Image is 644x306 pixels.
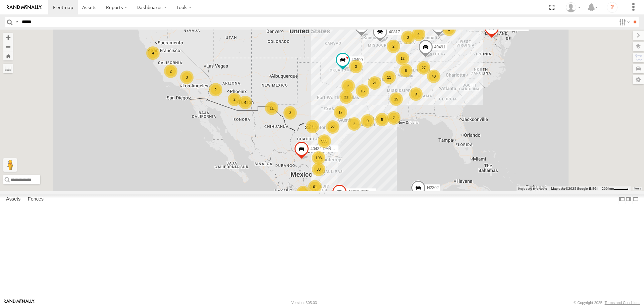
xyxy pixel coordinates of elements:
div: 4 [146,46,160,60]
span: 200 km [602,187,613,190]
button: Zoom Home [3,51,13,60]
i: ? [607,2,618,13]
div: 2 [442,23,456,36]
label: Measure [3,64,13,73]
div: 4 [238,96,252,109]
div: 3 [401,31,415,44]
span: 40432 DAÑADO [310,147,340,151]
span: 42313 PERDIDO [348,189,379,194]
span: 40491 [434,45,445,49]
label: Search Filter Options [616,17,631,27]
img: rand-logo.svg [7,5,42,10]
span: Map data ©2025 Google, INEGI [551,187,598,190]
div: © Copyright 2025 - [574,301,640,305]
div: 4 [306,120,319,133]
span: 40400 [352,58,363,62]
div: 16 [356,84,369,98]
div: 40 [427,70,440,83]
div: 27 [326,120,339,134]
div: 2 [228,93,241,106]
span: N2302 [427,186,439,190]
a: Terms [634,187,641,190]
button: Zoom out [3,42,13,51]
div: 3 [349,60,363,73]
div: 12 [396,52,409,65]
div: Version: 305.03 [291,301,317,305]
div: 7 [387,111,400,125]
div: 193 [312,151,325,165]
div: 9 [361,114,374,128]
div: 3 [180,71,194,84]
div: 27 [417,61,430,75]
div: 11 [265,101,278,115]
div: 61 [308,180,322,193]
div: 21 [339,90,353,104]
div: 38 [312,163,325,176]
div: 11 [382,71,396,84]
div: 21 [368,76,381,90]
div: 3 [283,106,297,120]
div: 3 [409,87,423,101]
label: Fences [24,195,47,204]
label: Dock Summary Table to the Left [619,194,625,204]
div: 2 [387,40,400,53]
div: 555 [318,134,331,148]
button: Keyboard shortcuts [518,186,547,191]
div: 2 [209,83,222,96]
div: 2 [341,79,355,93]
div: 2 [164,64,177,78]
div: Caseta Laredo TX [563,2,583,12]
button: Map Scale: 200 km per 42 pixels [600,186,631,191]
button: Drag Pegman onto the map to open Street View [3,158,17,172]
div: 17 [334,105,347,119]
div: 2 [347,117,361,131]
label: Hide Summary Table [632,194,639,204]
label: Search Query [14,17,19,27]
div: 4 [412,28,425,41]
label: Assets [3,195,24,204]
label: Dock Summary Table to the Right [625,194,632,204]
a: Visit our Website [4,299,35,306]
label: Map Settings [633,75,644,84]
a: Terms and Conditions [605,301,640,305]
button: Zoom in [3,33,13,42]
div: 5 [375,113,389,126]
div: 59 [297,186,310,199]
div: 15 [389,92,403,106]
div: 6 [399,64,413,77]
span: 40817 [389,30,400,35]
